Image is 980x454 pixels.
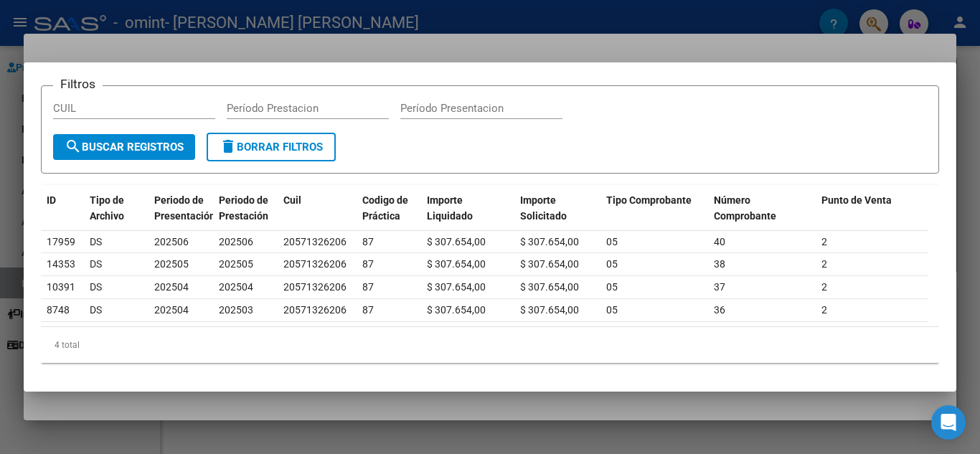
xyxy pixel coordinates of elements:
[714,258,725,270] span: 38
[362,281,374,293] span: 87
[514,185,600,248] datatable-header-cell: Importe Solicitado
[520,194,567,222] span: Importe Solicitado
[421,185,514,248] datatable-header-cell: Importe Liquidado
[47,304,70,316] span: 8748
[219,236,253,247] span: 202506
[714,194,776,222] span: Número Comprobante
[47,258,75,270] span: 14353
[427,304,486,316] span: $ 307.654,00
[220,138,237,155] mat-icon: delete
[821,236,827,247] span: 2
[149,185,213,248] datatable-header-cell: Periodo de Presentación
[427,194,473,222] span: Importe Liquidado
[714,304,725,316] span: 36
[90,281,102,293] span: DS
[219,258,253,270] span: 202505
[821,258,827,270] span: 2
[47,281,75,293] span: 10391
[821,281,827,293] span: 2
[283,194,301,206] span: Cuil
[362,258,374,270] span: 87
[207,133,336,161] button: Borrar Filtros
[427,236,486,247] span: $ 307.654,00
[427,258,486,270] span: $ 307.654,00
[427,281,486,293] span: $ 307.654,00
[931,405,966,440] div: Open Intercom Messenger
[65,138,82,155] mat-icon: search
[283,302,347,318] div: 20571326206
[520,281,579,293] span: $ 307.654,00
[821,304,827,316] span: 2
[41,185,84,248] datatable-header-cell: ID
[219,194,268,222] span: Periodo de Prestación
[154,258,189,270] span: 202505
[606,236,618,247] span: 05
[362,236,374,247] span: 87
[65,141,184,153] span: Buscar Registros
[90,258,102,270] span: DS
[283,234,347,250] div: 20571326206
[90,236,102,247] span: DS
[714,236,725,247] span: 40
[600,185,708,248] datatable-header-cell: Tipo Comprobante
[219,281,253,293] span: 202504
[154,281,189,293] span: 202504
[520,258,579,270] span: $ 307.654,00
[154,236,189,247] span: 202506
[362,194,408,222] span: Codigo de Práctica
[357,185,421,248] datatable-header-cell: Codigo de Práctica
[283,279,347,295] div: 20571326206
[520,236,579,247] span: $ 307.654,00
[90,304,102,316] span: DS
[154,194,215,222] span: Periodo de Presentación
[84,185,149,248] datatable-header-cell: Tipo de Archivo
[213,185,278,248] datatable-header-cell: Periodo de Prestación
[47,194,56,206] span: ID
[606,258,618,270] span: 05
[606,304,618,316] span: 05
[606,281,618,293] span: 05
[816,185,923,248] datatable-header-cell: Punto de Venta
[154,304,189,316] span: 202504
[220,141,323,153] span: Borrar Filtros
[283,256,347,273] div: 20571326206
[53,75,103,93] h3: Filtros
[520,304,579,316] span: $ 307.654,00
[278,185,357,248] datatable-header-cell: Cuil
[708,185,816,248] datatable-header-cell: Número Comprobante
[219,304,253,316] span: 202503
[90,194,124,222] span: Tipo de Archivo
[41,327,939,363] div: 4 total
[821,194,892,206] span: Punto de Venta
[47,236,75,247] span: 17959
[53,134,195,160] button: Buscar Registros
[714,281,725,293] span: 37
[606,194,692,206] span: Tipo Comprobante
[362,304,374,316] span: 87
